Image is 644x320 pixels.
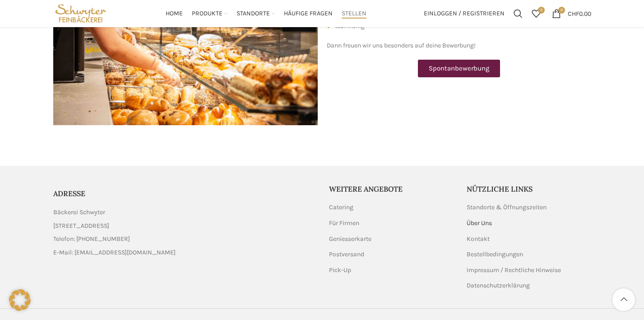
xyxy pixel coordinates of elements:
a: Geniesserkarte [329,235,372,244]
a: List item link [53,234,315,244]
span: 0 [558,7,565,14]
a: Scroll to top button [612,288,635,311]
a: Home [166,5,183,23]
p: Dann freuen wir uns besonders auf deine Bewerbung! [327,41,591,51]
span: Häufige Fragen [284,9,333,18]
a: Häufige Fragen [284,5,333,23]
span: CHF [568,9,579,17]
h5: Weitere Angebote [329,184,454,194]
span: Standorte [236,9,270,18]
a: Impressum / Rechtliche Hinweise [467,266,562,275]
a: Pick-Up [329,266,352,275]
span: Spontanbewerbung [429,65,489,72]
a: Catering [329,203,354,212]
a: Suchen [509,5,527,23]
a: Postversand [329,250,365,259]
a: Einloggen / Registrieren [419,5,509,23]
span: Stellen [342,9,366,18]
a: Produkte [192,5,227,23]
bdi: 0.00 [568,9,591,17]
a: Bestellbedingungen [467,250,524,259]
a: Über Uns [467,219,493,228]
span: Produkte [192,9,222,18]
a: 0 CHF0.00 [547,5,596,23]
a: 0 [527,5,545,23]
a: Site logo [53,9,109,17]
span: Home [166,9,183,18]
a: Standorte [236,5,275,23]
span: ADRESSE [53,189,85,198]
span: Bäckerei Schwyter [53,207,105,217]
h5: Nützliche Links [467,184,591,194]
a: Für Firmen [329,219,360,228]
a: Spontanbewerbung [418,60,500,77]
a: Stellen [342,5,366,23]
div: Meine Wunschliste [527,5,545,23]
span: Einloggen / Registrieren [424,10,505,17]
a: Kontakt [467,235,491,244]
div: Main navigation [113,5,419,23]
a: List item link [53,248,315,258]
span: [STREET_ADDRESS] [53,221,109,231]
a: Datenschutzerklärung [467,281,531,290]
span: 0 [538,7,545,14]
a: Standorte & Öffnungszeiten [467,203,547,212]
